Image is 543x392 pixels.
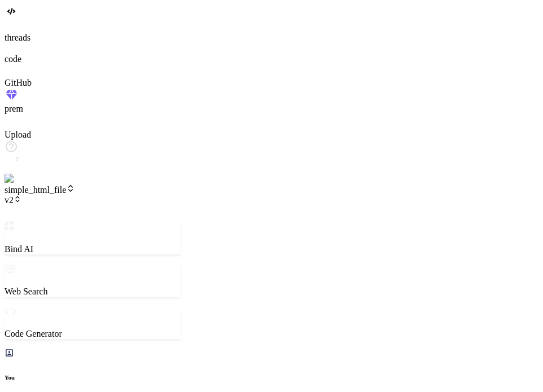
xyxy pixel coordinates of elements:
[5,54,21,64] label: code
[5,33,30,42] label: threads
[5,130,31,139] label: Upload
[5,374,181,381] h6: You
[5,104,23,113] label: prem
[5,185,75,195] span: simple_html_file
[5,174,41,184] img: settings
[5,78,32,87] label: GitHub
[5,329,181,339] p: Code Generator
[5,287,181,297] p: Web Search
[5,195,21,205] span: v2
[5,244,181,254] p: Bind AI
